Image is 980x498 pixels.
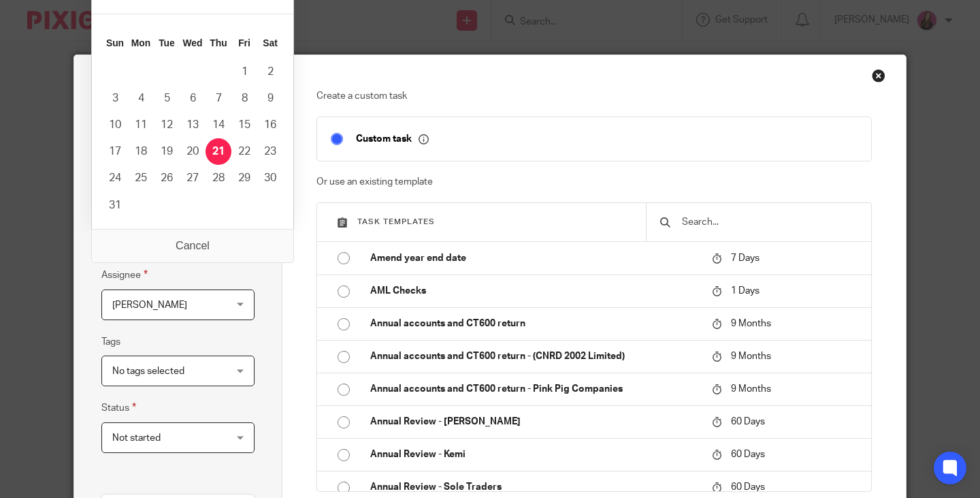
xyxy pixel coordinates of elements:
[180,138,206,165] button: 20
[112,433,161,443] span: Not started
[206,112,231,138] button: 14
[731,319,771,328] span: 9 Months
[102,138,128,165] button: 17
[370,415,698,429] p: Annual Review - [PERSON_NAME]
[370,349,698,363] p: Annual accounts and CT600 return - (CNRD 2002 Limited)
[681,215,857,230] input: Search...
[231,85,257,112] button: 8
[357,218,435,225] span: Task templates
[731,253,759,263] span: 7 Days
[154,112,180,138] button: 12
[112,367,184,376] span: No tags selected
[102,112,128,138] button: 10
[106,37,124,48] abbr: Sunday
[370,448,698,461] p: Annual Review - Kemi
[731,482,765,492] span: 60 Days
[731,286,759,296] span: 1 Days
[257,59,283,85] button: 2
[316,89,872,103] p: Create a custom task
[206,85,231,112] button: 7
[370,284,698,298] p: AML Checks
[102,192,128,219] button: 31
[263,37,278,48] abbr: Saturday
[370,480,698,494] p: Annual Review - Sole Traders
[180,165,206,191] button: 27
[731,417,765,426] span: 60 Days
[128,165,154,191] button: 25
[257,112,283,138] button: 16
[154,85,180,112] button: 5
[231,138,257,165] button: 22
[257,165,283,191] button: 30
[102,165,128,191] button: 24
[316,175,872,189] p: Or use an existing template
[182,37,202,48] abbr: Wednesday
[180,112,206,138] button: 13
[101,400,136,416] label: Status
[131,37,150,48] abbr: Monday
[356,133,429,145] p: Custom task
[206,165,231,191] button: 28
[101,335,120,349] label: Tags
[101,223,255,253] input: Use the arrow keys to pick a date
[370,251,698,265] p: Amend year end date
[154,165,180,191] button: 26
[180,85,206,112] button: 6
[231,112,257,138] button: 15
[257,85,283,112] button: 9
[731,450,765,459] span: 60 Days
[370,382,698,396] p: Annual accounts and CT600 return - Pink Pig Companies
[210,37,227,48] abbr: Thursday
[128,85,154,112] button: 4
[370,317,698,330] p: Annual accounts and CT600 return
[231,59,257,85] button: 1
[159,37,175,48] abbr: Tuesday
[102,85,128,112] button: 3
[872,69,885,82] div: Close this dialog window
[257,138,283,165] button: 23
[231,165,257,191] button: 29
[101,267,148,283] label: Assignee
[154,138,180,165] button: 19
[731,352,771,361] span: 9 Months
[112,300,187,310] span: [PERSON_NAME]
[206,138,231,165] button: 21
[128,138,154,165] button: 18
[238,37,250,48] abbr: Friday
[128,112,154,138] button: 11
[731,384,771,394] span: 9 Months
